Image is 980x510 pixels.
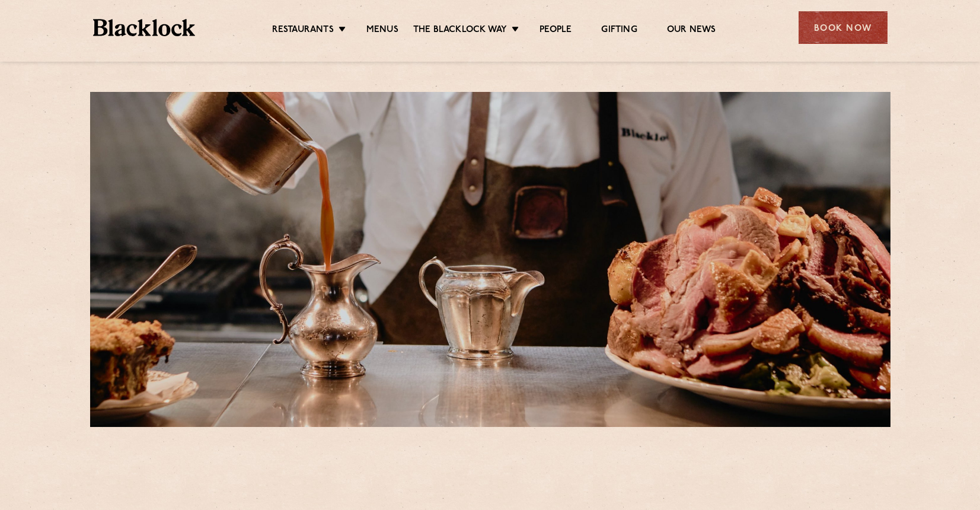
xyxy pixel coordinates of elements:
[93,19,196,36] img: BL_Textured_Logo-footer-cropped.svg
[413,24,507,37] a: The Blacklock Way
[601,24,637,37] a: Gifting
[540,24,572,37] a: People
[799,11,888,44] div: Book Now
[272,24,334,37] a: Restaurants
[667,24,716,37] a: Our News
[366,24,398,37] a: Menus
